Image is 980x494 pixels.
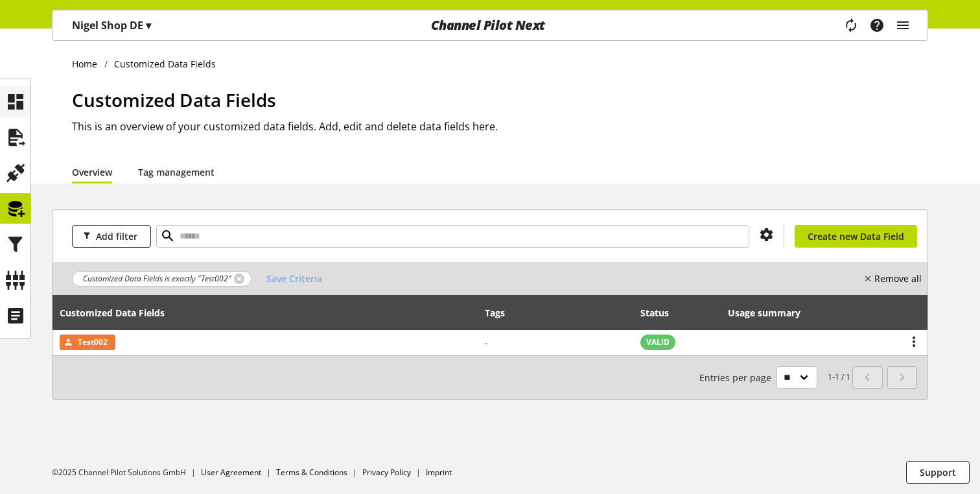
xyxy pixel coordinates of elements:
span: Support [920,465,956,479]
span: ▾ [146,18,151,32]
span: Save Criteria [266,272,322,285]
a: User Agreement [201,467,261,478]
a: Privacy Policy [362,467,411,478]
span: - [485,336,488,349]
li: ©2025 Channel Pilot Solutions GmbH [52,467,201,478]
div: Customized Data Fields [60,306,178,320]
span: Add filter [96,229,137,243]
div: Status [640,306,682,320]
span: Customized Data Fields is exactly "Test002" [83,273,231,285]
span: Create new Data Field [808,229,904,243]
button: Support [906,461,970,484]
button: Add filter [72,225,151,248]
a: Terms & Conditions [276,467,347,478]
div: Tags [485,306,505,320]
button: Save Criteria [257,267,332,290]
small: 1-1 / 1 [699,366,850,389]
nav: main navigation [52,10,928,41]
p: Nigel Shop DE [72,18,151,33]
h2: This is an overview of your customized data fields. Add, edit and delete data fields here. [72,119,928,134]
span: Test002 [78,335,108,350]
span: VALID [646,336,670,348]
nobr: Remove all [874,272,922,285]
span: Customized Data Fields [72,88,276,112]
a: Overview [72,165,112,179]
a: Tag management [138,165,215,179]
a: Imprint [426,467,452,478]
a: Create new Data Field [795,225,917,248]
span: Entries per page [699,371,776,384]
div: Usage summary [728,306,813,320]
a: Home [72,57,104,71]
